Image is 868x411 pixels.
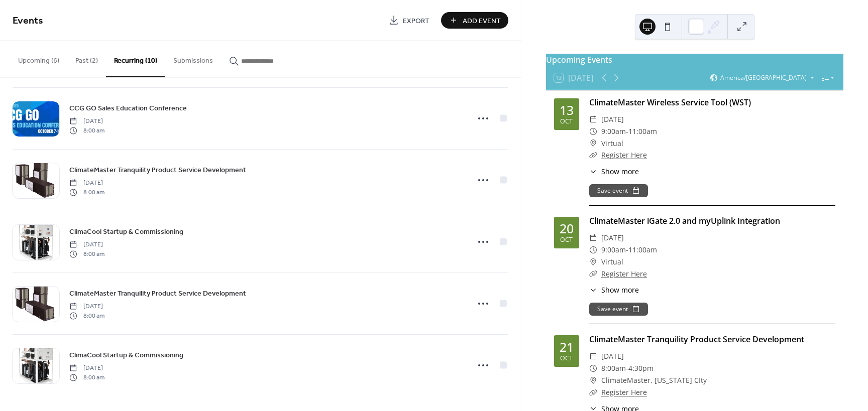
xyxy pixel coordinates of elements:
[10,41,67,76] button: Upcoming (6)
[601,350,624,362] span: [DATE]
[69,226,183,237] a: ClimaCool Startup & Commissioning
[626,244,628,256] span: -
[601,362,626,374] span: 8:00am
[69,373,104,382] span: 8:00 am
[381,12,437,29] a: Export
[626,362,628,374] span: -
[69,350,183,361] span: ClimaCool Startup & Commissioning
[601,113,624,125] span: [DATE]
[601,150,647,160] a: Register Here
[69,288,246,299] a: ClimateMaster Tranquility Product Service Development
[69,179,104,188] span: [DATE]
[69,102,187,114] a: CCG GO Sales Education Conference
[601,269,647,279] a: Register Here
[589,374,597,386] div: ​
[560,118,573,125] div: Oct
[13,11,43,31] span: Events
[601,232,624,244] span: [DATE]
[589,303,648,316] button: Save event
[589,232,597,244] div: ​
[589,215,780,226] a: ClimateMaster iGate 2.0 and myUplink Integration
[106,41,165,77] button: Recurring (10)
[69,240,104,249] span: [DATE]
[589,138,597,150] div: ​
[560,104,574,116] div: 13
[589,113,597,125] div: ​
[601,374,707,386] span: ClimateMaster, [US_STATE] CIty
[589,285,639,295] button: ​Show more
[589,125,597,138] div: ​
[69,117,104,126] span: [DATE]
[601,125,626,138] span: 9:00am
[69,349,183,361] a: ClimaCool Startup & Commissioning
[69,302,104,311] span: [DATE]
[69,165,246,176] span: ClimateMaster Tranquility Product Service Development
[589,268,597,280] div: ​
[628,362,654,374] span: 4:30pm
[589,244,597,256] div: ​
[601,166,639,177] span: Show more
[628,125,657,138] span: 11:00am
[546,54,843,66] div: Upcoming Events
[601,256,623,268] span: Virtual
[589,285,597,295] div: ​
[601,138,623,150] span: Virtual
[589,350,597,362] div: ​
[560,237,573,243] div: Oct
[720,75,807,81] span: America/[GEOGRAPHIC_DATA]
[589,166,597,177] div: ​
[628,244,657,256] span: 11:00am
[69,103,187,114] span: CCG GO Sales Education Conference
[69,164,246,176] a: ClimateMaster Tranquility Product Service Development
[589,334,804,345] a: ClimateMaster Tranquility Product Service Development
[403,16,429,26] span: Export
[69,364,104,373] span: [DATE]
[601,244,626,256] span: 9:00am
[589,386,597,398] div: ​
[601,285,639,295] span: Show more
[463,16,501,26] span: Add Event
[589,97,751,108] a: ClimateMaster Wireless Service Tool (WST)
[560,222,574,235] div: 20
[69,126,104,135] span: 8:00 am
[589,149,597,161] div: ​
[560,355,573,362] div: Oct
[67,41,106,76] button: Past (2)
[69,311,104,320] span: 8:00 am
[69,249,104,258] span: 8:00 am
[560,341,574,353] div: 21
[165,41,221,76] button: Submissions
[589,256,597,268] div: ​
[626,125,628,138] span: -
[589,184,648,197] button: Save event
[589,166,639,177] button: ​Show more
[69,227,183,237] span: ClimaCool Startup & Commissioning
[441,12,508,29] button: Add Event
[589,362,597,374] div: ​
[69,289,246,299] span: ClimateMaster Tranquility Product Service Development
[601,387,647,397] a: Register Here
[69,188,104,197] span: 8:00 am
